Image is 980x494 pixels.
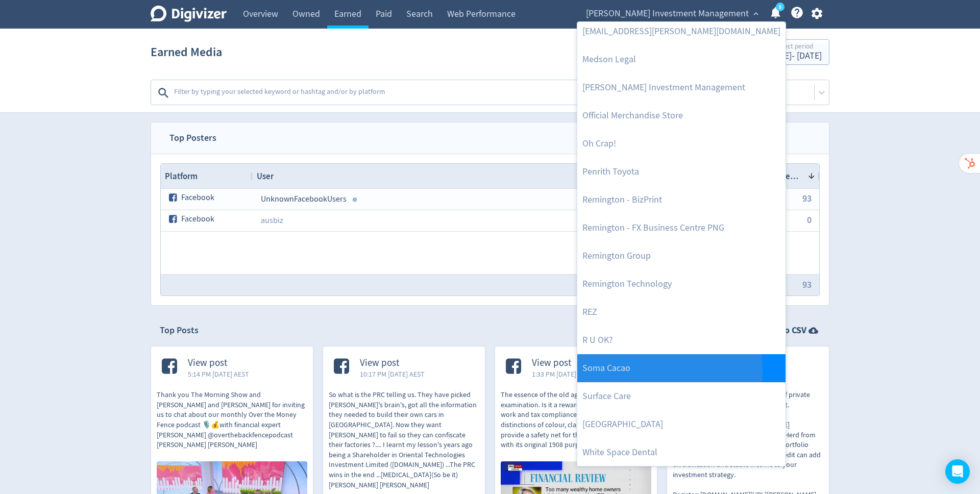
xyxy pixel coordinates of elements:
a: REZ [577,298,786,326]
a: Remington Technology [577,270,786,298]
a: R U OK? [577,326,786,354]
a: Remington Group [577,242,786,270]
a: [GEOGRAPHIC_DATA] [577,410,786,438]
a: White Space Dental [577,438,786,466]
a: Medson Legal [577,45,786,73]
a: Official Merchandise Store [577,102,786,130]
a: Oh Crap! [577,130,786,158]
a: Remington - BizPrint [577,186,786,214]
a: Penrith Toyota [577,158,786,186]
a: [PERSON_NAME] Investment Management [577,73,786,102]
a: Remington - FX Business Centre PNG [577,214,786,242]
a: [EMAIL_ADDRESS][PERSON_NAME][DOMAIN_NAME] [577,17,786,45]
a: Soma Cacao [577,354,786,382]
a: Surface Care [577,382,786,410]
div: Open Intercom Messenger [945,459,970,484]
